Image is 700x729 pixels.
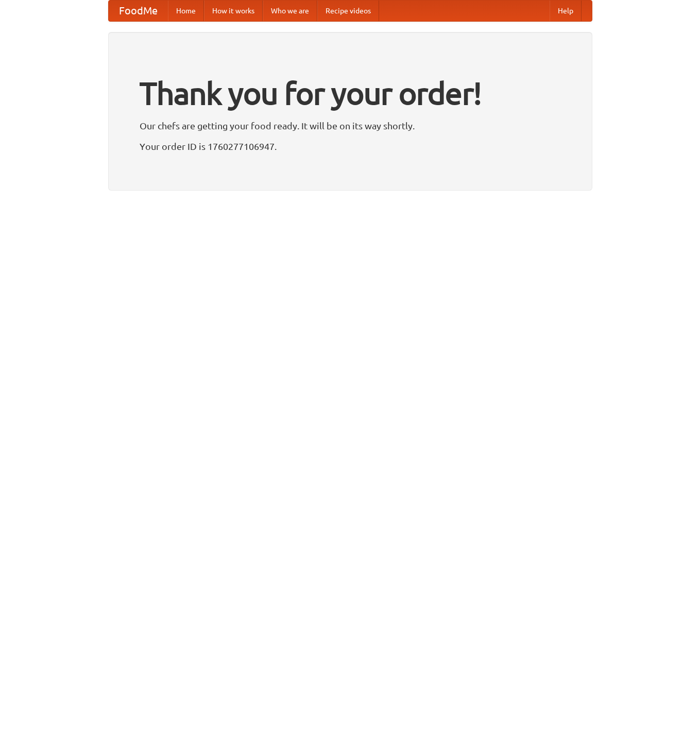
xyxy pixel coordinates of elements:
a: Help [550,1,582,21]
p: Your order ID is 1760277106947. [140,139,561,154]
a: Who we are [263,1,317,21]
p: Our chefs are getting your food ready. It will be on its way shortly. [140,118,561,133]
a: Home [168,1,204,21]
a: Recipe videos [317,1,379,21]
a: How it works [204,1,263,21]
a: FoodMe [109,1,168,21]
h1: Thank you for your order! [140,69,561,118]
